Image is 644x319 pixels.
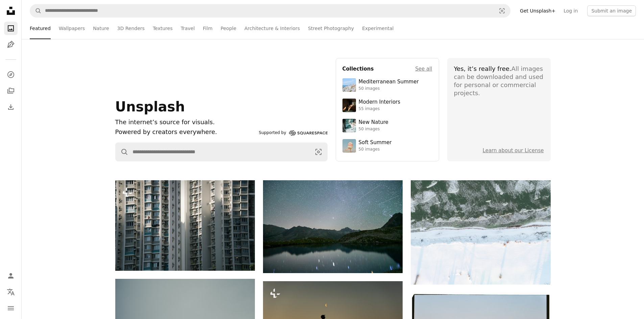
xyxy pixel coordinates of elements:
[115,222,255,228] a: Tall apartment buildings with many windows and balconies.
[342,78,432,92] a: Mediterranean Summer50 images
[454,65,511,72] span: Yes, it’s really free.
[115,99,185,114] span: Unsplash
[59,18,85,39] a: Wallpapers
[4,68,18,81] a: Explore
[116,143,128,161] button: Search Unsplash
[117,18,145,39] a: 3D Renders
[4,100,18,114] a: Download History
[359,139,392,146] div: Soft Summer
[221,18,237,39] a: People
[415,65,432,73] a: See all
[559,5,582,16] a: Log in
[342,99,432,112] a: Modern Interiors55 images
[4,84,18,98] a: Collections
[4,269,18,283] a: Log in / Sign up
[494,4,510,17] button: Visual search
[4,285,18,299] button: Language
[342,65,374,73] h4: Collections
[342,139,432,153] a: Soft Summer50 images
[30,4,510,18] form: Find visuals sitewide
[30,4,42,17] button: Search Unsplash
[203,18,212,39] a: Film
[411,180,550,285] img: Snow covered landscape with frozen water
[342,139,356,153] img: premium_photo-1749544311043-3a6a0c8d54af
[263,223,403,230] a: Starry night sky over a calm mountain lake
[483,148,544,154] a: Learn about our License
[93,18,109,39] a: Nature
[516,5,559,16] a: Get Unsplash+
[359,119,388,126] div: New Nature
[115,180,255,271] img: Tall apartment buildings with many windows and balconies.
[115,117,256,127] h1: The internet’s source for visuals.
[115,142,328,161] form: Find visuals sitewide
[587,5,636,16] button: Submit an image
[4,4,18,19] a: Home — Unsplash
[342,99,356,112] img: premium_photo-1747189286942-bc91257a2e39
[263,180,403,273] img: Starry night sky over a calm mountain lake
[181,18,195,39] a: Travel
[342,119,432,132] a: New Nature50 images
[359,147,392,152] div: 50 images
[310,143,327,161] button: Visual search
[308,18,354,39] a: Street Photography
[342,119,356,132] img: premium_photo-1755037089989-422ee333aef9
[244,18,300,39] a: Architecture & Interiors
[362,18,393,39] a: Experimental
[115,127,256,137] p: Powered by creators everywhere.
[411,229,550,235] a: Snow covered landscape with frozen water
[153,18,173,39] a: Textures
[359,86,419,91] div: 50 images
[4,301,18,315] button: Menu
[359,79,419,85] div: Mediterranean Summer
[342,78,356,92] img: premium_photo-1688410049290-d7394cc7d5df
[454,65,544,97] div: All images can be downloaded and used for personal or commercial projects.
[4,22,18,35] a: Photos
[259,129,328,137] a: Supported by
[359,99,401,106] div: Modern Interiors
[359,127,388,132] div: 50 images
[359,106,401,112] div: 55 images
[4,38,18,51] a: Illustrations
